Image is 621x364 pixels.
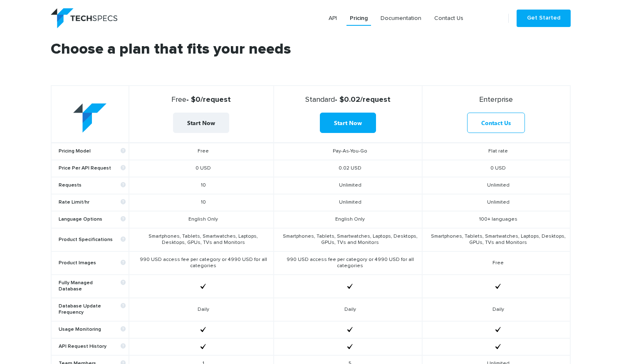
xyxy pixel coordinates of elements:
img: logo [51,8,117,28]
a: Documentation [377,11,425,26]
td: English Only [129,211,274,228]
b: Requests [59,182,126,189]
b: Pricing Model [59,148,126,155]
td: Unlimited [422,194,570,211]
td: 10 [129,194,274,211]
td: 0 USD [422,160,570,177]
b: Fully Managed Database [59,280,126,293]
strong: - $0/request [133,95,270,104]
td: Pay-As-You-Go [274,143,422,160]
td: 0.02 USD [274,160,422,177]
b: Product Specifications [59,237,126,243]
span: Enterprise [479,96,513,103]
td: Smartphones, Tablets, Smartwatches, Laptops, Desktops, GPUs, TVs and Monitors [129,228,274,251]
a: Start Now [320,113,376,133]
td: 0 USD [129,160,274,177]
span: Free [171,96,186,103]
a: Start Now [173,113,229,133]
td: 990 USD access fee per category or 4990 USD for all categories [129,251,274,275]
span: Standard [305,96,335,103]
b: API Request History [59,344,126,350]
a: Pricing [346,11,371,26]
td: 100+ languages [422,211,570,228]
td: Flat rate [422,143,570,160]
td: Unlimited [422,177,570,194]
a: Contact Us [431,11,467,26]
td: Unlimited [274,194,422,211]
td: Smartphones, Tablets, Smartwatches, Laptops, Desktops, GPUs, TVs and Monitors [422,228,570,251]
b: Language Options [59,216,126,223]
strong: - $0.02/request [277,95,418,104]
td: Daily [274,298,422,321]
h2: Choose a plan that fits your needs [51,42,571,85]
td: Daily [422,298,570,321]
td: 990 USD access fee per category or 4990 USD for all categories [274,251,422,275]
td: Daily [129,298,274,321]
td: Free [422,251,570,275]
b: Rate Limit/hr [59,199,126,206]
a: API [325,11,340,26]
td: Free [129,143,274,160]
img: table-logo.png [73,103,106,133]
td: Unlimited [274,177,422,194]
td: English Only [274,211,422,228]
b: Usage Monitoring [59,327,126,333]
b: Database Update Frequency [59,303,126,316]
td: Smartphones, Tablets, Smartwatches, Laptops, Desktops, GPUs, TVs and Monitors [274,228,422,251]
td: 10 [129,177,274,194]
a: Contact Us [467,113,525,133]
b: Product Images [59,260,126,266]
a: Get Started [517,10,571,27]
b: Price Per API Request [59,165,126,172]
